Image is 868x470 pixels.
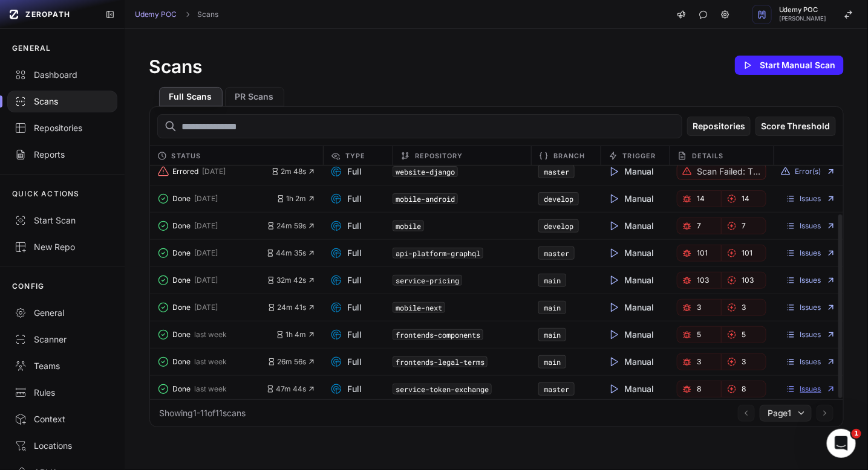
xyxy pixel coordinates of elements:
button: 103 [722,272,766,289]
span: Status [172,149,201,163]
a: 101 [722,245,766,262]
a: Issues [786,384,836,394]
span: Branch [553,149,586,163]
button: 1h 4m [276,330,316,340]
code: frontends-components [393,329,483,340]
span: Page 1 [768,407,792,419]
button: 101 [677,245,722,262]
span: Full [330,220,362,232]
span: Manual [608,193,654,205]
button: 24m 41s [267,303,316,312]
span: Done [173,330,191,340]
span: 103 [697,275,709,285]
span: Full [330,247,362,259]
a: Scans [198,10,219,19]
div: Locations [15,440,110,452]
div: Teams [15,360,110,372]
code: website-django [393,166,458,177]
span: [DATE] [203,167,226,176]
span: Done [173,248,191,258]
a: 5 [677,326,722,343]
button: 47m 44s [266,384,316,394]
button: 26m 56s [267,357,316,367]
button: Page1 [760,405,812,422]
span: Manual [608,220,654,232]
button: Start Manual Scan [735,56,844,75]
span: 1 [852,429,861,439]
span: 3 [742,357,746,367]
a: main [544,275,561,285]
a: Issues [786,221,836,231]
a: Issues [786,303,836,312]
a: develop [544,221,573,231]
span: Full [330,166,362,178]
button: Done last week [157,381,267,398]
a: Issues [786,194,836,204]
button: 3 [677,353,722,370]
span: 103 [742,275,754,285]
a: 14 [722,190,766,207]
code: frontends-legal-terms [393,356,488,367]
button: Errored [DATE] [157,163,272,180]
span: Full [330,383,362,395]
nav: breadcrumb [135,10,219,19]
div: New Repo [15,241,110,253]
button: 3 [722,353,766,370]
div: Context [15,413,110,425]
span: Full [330,356,362,368]
span: Done [173,221,191,231]
span: 101 [697,248,708,258]
a: ZEROPATH [5,5,96,24]
span: 7 [697,221,701,231]
button: Done [DATE] [157,272,267,289]
span: 14 [697,194,705,204]
a: Issues [786,248,836,258]
a: master [544,167,569,176]
a: develop [544,194,573,204]
button: 103 [677,272,722,289]
span: [DATE] [195,275,218,285]
a: main [544,330,561,340]
button: 8 [677,381,722,398]
span: 101 [742,248,752,258]
button: 1h 2m [276,194,316,204]
span: Manual [608,329,654,341]
span: 5 [697,330,701,340]
span: Done [173,384,191,394]
span: Manual [608,166,654,178]
span: Full [330,329,362,341]
div: Scanner [15,333,110,346]
button: 32m 42s [267,275,316,285]
span: [PERSON_NAME] [779,16,827,22]
span: [DATE] [195,221,218,231]
a: 8 [722,381,766,398]
a: main [544,303,561,312]
button: 2m 48s [271,167,316,176]
span: [DATE] [195,194,218,204]
a: Issues [786,330,836,340]
svg: chevron right, [183,10,192,19]
span: [DATE] [195,248,218,258]
p: CONFIG [12,282,44,291]
button: 44m 35s [266,248,316,258]
button: Done [DATE] [157,299,268,316]
span: Trigger [623,149,656,163]
a: 3 [677,299,722,316]
code: mobile-android [393,193,458,204]
span: 7 [742,221,746,231]
h1: Scans [149,56,203,77]
div: Start Scan [15,214,110,227]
